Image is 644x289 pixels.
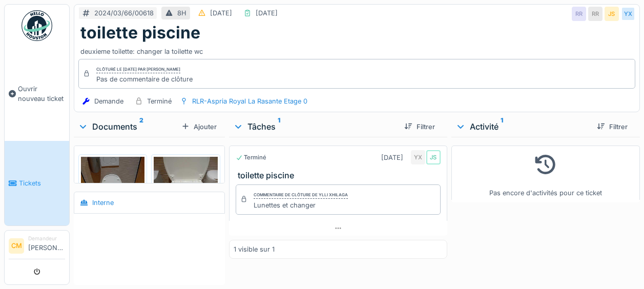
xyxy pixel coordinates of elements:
div: JS [426,150,441,164]
div: Terminé [236,153,266,162]
div: Ajouter [177,120,221,134]
img: n9p8ayhgdpxgdupsvjyqmycf4vxi [154,157,217,242]
div: YX [411,150,425,164]
div: Commentaire de clôture de Ylli Xhilaga [254,192,348,199]
div: [DATE] [210,8,232,18]
div: 1 visible sur 1 [234,244,275,254]
div: RLR-Aspria Royal La Rasante Etage 0 [192,96,307,106]
div: Tâches [233,120,396,133]
div: Demandeur [28,235,65,242]
div: Documents [78,120,177,133]
div: 2024/03/66/00618 [94,8,154,18]
div: JS [605,7,619,21]
div: RR [588,7,603,21]
div: Pas de commentaire de clôture [96,74,193,84]
div: RR [572,7,586,21]
div: YX [621,7,635,21]
div: Interne [92,198,114,208]
div: deuxieme toilette: changer la toilette wc [80,43,633,56]
h3: toilette piscine [238,171,443,180]
div: Filtrer [593,120,632,134]
img: Badge_color-CXgf-gQk.svg [22,10,52,41]
a: Ouvrir nouveau ticket [5,47,69,141]
h1: toilette piscine [80,23,200,43]
div: [DATE] [381,153,403,162]
div: [DATE] [256,8,278,18]
span: Ouvrir nouveau ticket [18,84,65,104]
li: [PERSON_NAME] [28,235,65,257]
div: Clôturé le [DATE] par [PERSON_NAME] [96,66,180,73]
sup: 1 [278,120,280,133]
li: CM [9,238,24,254]
img: bn1xob51fl1vpraxty32qu0ztdmo [81,157,144,242]
a: Tickets [5,141,69,225]
div: 8H [177,8,186,18]
sup: 2 [139,120,143,133]
div: Pas encore d'activités pour ce ticket [458,150,633,198]
div: Lunettes et changer [254,200,348,210]
div: Terminé [147,96,172,106]
div: Activité [455,120,589,133]
sup: 1 [501,120,503,133]
div: Demande [94,96,123,106]
a: CM Demandeur[PERSON_NAME] [9,235,65,259]
span: Tickets [19,178,65,188]
div: Filtrer [400,120,439,134]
